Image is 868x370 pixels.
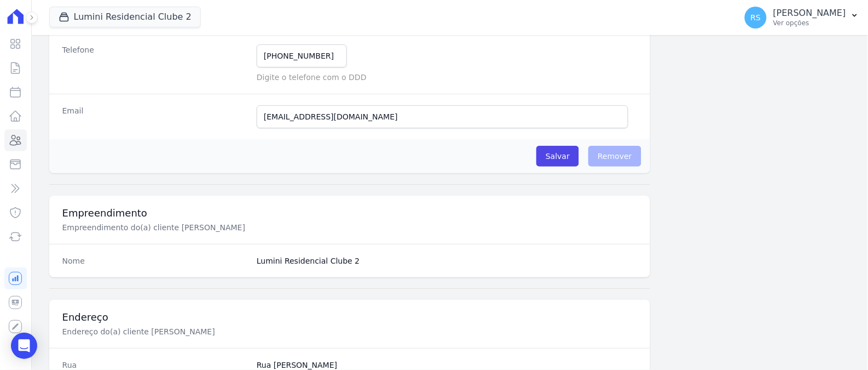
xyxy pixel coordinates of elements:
div: Open Intercom Messenger [11,333,37,359]
p: Empreendimento do(a) cliente [PERSON_NAME] [62,222,430,233]
p: Digite o telefone com o DDD [257,72,637,83]
h3: Endereço [62,311,637,324]
button: Lumini Residencial Clube 2 [49,7,201,27]
dt: Email [62,105,248,128]
h3: Empreendimento [62,207,637,220]
span: Remover [588,146,641,167]
p: Endereço do(a) cliente [PERSON_NAME] [62,326,430,337]
input: Salvar [536,146,579,167]
span: RS [751,14,761,21]
p: Ver opções [773,19,846,27]
dt: Telefone [62,44,248,83]
p: [PERSON_NAME] [773,8,846,19]
button: RS [PERSON_NAME] Ver opções [736,2,868,33]
dd: Lumini Residencial Clube 2 [257,255,637,266]
dt: Nome [62,255,248,266]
